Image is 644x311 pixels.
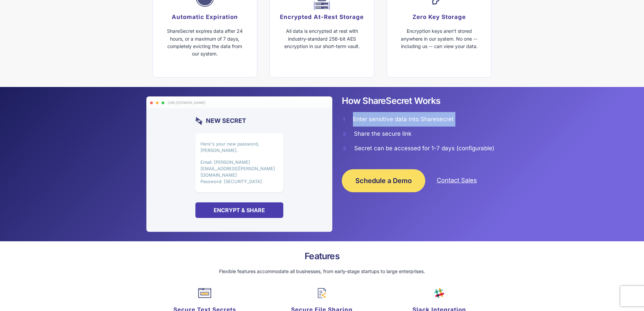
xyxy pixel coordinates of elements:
[337,112,498,127] li: Enter sensitive data into Sharesecret
[200,141,278,154] p: Here's your new password, [PERSON_NAME].
[437,177,477,184] a: Contact Sales
[146,267,498,276] p: Flexible features accommodate all businesses, from early-stage startups to large enterprises.
[277,12,367,22] h5: Encrypted At-Rest Storage
[160,27,250,58] p: ShareSecret expires data after 24 hours, or a maximum of 7 days, completely evicting the data fro...
[206,117,246,125] span: New Secret
[342,96,498,105] h2: How ShareSecret Works
[394,27,484,50] p: Encryption keys aren't stored anywhere in our system. No one -- including us -- can view your data.
[277,27,367,50] p: All data is encrypted at rest with industry-standard 256-bit AES encryption in our short-term vault.
[195,202,283,218] div: Encrypt & Share
[610,277,636,303] iframe: Drift Widget Chat Controller
[337,127,498,141] li: Share the secure link
[342,169,425,192] a: Schedule a Demo
[394,12,484,22] h5: Zero Key Storage
[200,159,278,185] p: Email: [PERSON_NAME][EMAIL_ADDRESS][PERSON_NAME][DOMAIN_NAME] Password: [SECURITY_DATA]
[146,251,498,262] h2: Features
[160,12,250,22] h5: Automatic Expiration
[168,100,206,105] div: [URL][DOMAIN_NAME]
[337,141,498,156] li: Secret can be accessed for 1-7 days (configurable)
